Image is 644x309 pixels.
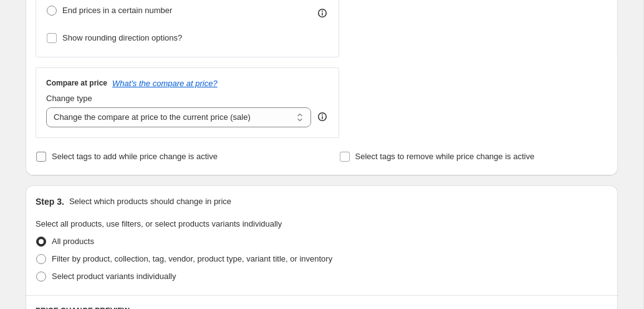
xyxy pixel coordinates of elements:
h2: Step 3. [36,195,64,208]
p: Select which products should change in price [69,195,231,208]
span: Select tags to remove while price change is active [355,152,535,161]
span: All products [52,237,94,246]
span: End prices in a certain number [62,6,172,15]
span: Show rounding direction options? [62,33,182,42]
span: Select all products, use filters, or select products variants individually [36,219,282,228]
span: Change type [46,94,92,103]
h3: Compare at price [46,78,107,88]
span: Select product variants individually [52,272,176,281]
button: What's the compare at price? [112,79,218,88]
span: Select tags to add while price change is active [52,152,218,161]
span: Filter by product, collection, tag, vendor, product type, variant title, or inventory [52,254,332,263]
div: help [316,110,329,123]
